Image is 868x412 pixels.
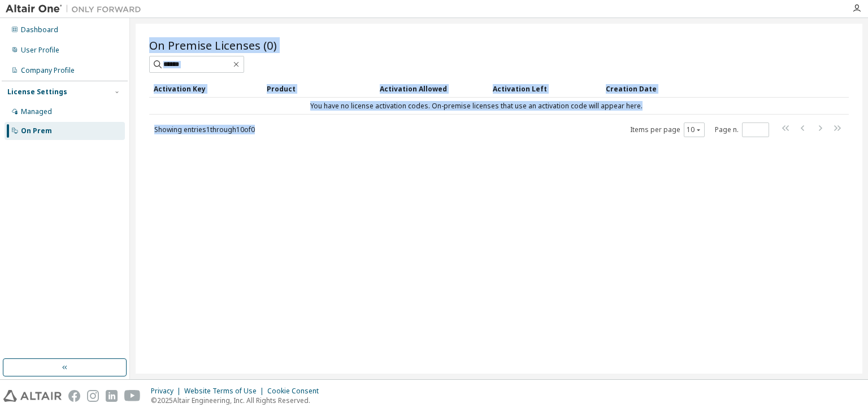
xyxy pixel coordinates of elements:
div: Privacy [151,387,184,396]
div: License Settings [7,87,67,97]
span: Showing entries 1 through 10 of 0 [154,125,255,134]
div: Managed [21,107,52,116]
button: 10 [687,125,702,134]
span: On Premise Licenses (0) [149,37,277,53]
div: Activation Key [154,80,258,98]
div: Creation Date [606,80,799,98]
img: facebook.svg [68,390,80,402]
div: Dashboard [21,25,58,34]
span: Items per page [630,122,705,137]
div: Company Profile [21,66,75,75]
div: Website Terms of Use [184,387,267,396]
img: Altair One [6,3,147,15]
img: youtube.svg [124,390,141,402]
img: altair_logo.svg [3,390,62,402]
img: instagram.svg [87,390,99,402]
span: Page n. [715,122,769,137]
td: You have no license activation codes. On-premise licenses that use an activation code will appear... [149,98,804,115]
div: Activation Left [493,80,597,98]
div: User Profile [21,46,59,55]
div: Activation Allowed [380,80,484,98]
div: On Prem [21,126,52,135]
div: Product [267,80,371,98]
div: Cookie Consent [267,387,325,396]
p: © 2025 Altair Engineering, Inc. All Rights Reserved. [151,396,325,405]
img: linkedin.svg [106,390,118,402]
